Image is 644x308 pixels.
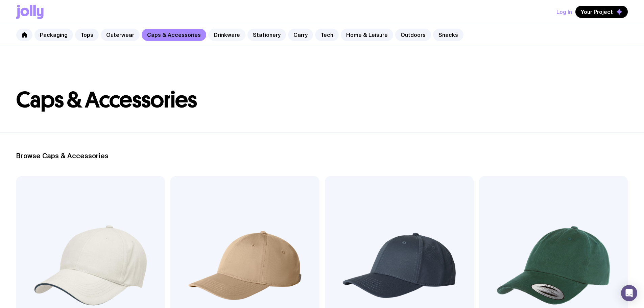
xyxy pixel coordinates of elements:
[75,29,99,41] a: Tops
[575,6,628,18] button: Your Project
[101,29,140,41] a: Outerwear
[621,285,637,301] div: Open Intercom Messenger
[315,29,339,41] a: Tech
[581,8,613,15] span: Your Project
[288,29,313,41] a: Carry
[433,29,463,41] a: Snacks
[16,89,628,111] h1: Caps & Accessories
[341,29,393,41] a: Home & Leisure
[208,29,245,41] a: Drinkware
[16,152,628,160] h2: Browse Caps & Accessories
[34,29,73,41] a: Packaging
[395,29,431,41] a: Outdoors
[142,29,206,41] a: Caps & Accessories
[247,29,286,41] a: Stationery
[556,6,572,18] button: Log In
